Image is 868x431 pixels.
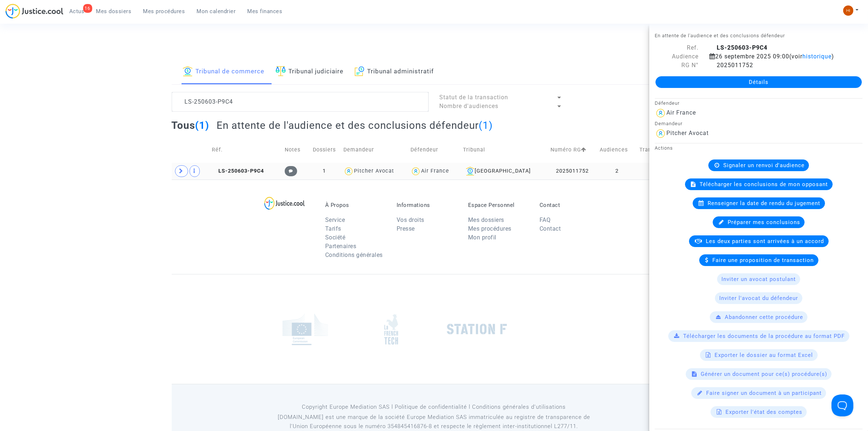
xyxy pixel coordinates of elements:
span: Mon calendrier [197,8,236,15]
span: Abandonner cette procédure [725,314,803,320]
p: Espace Personnel [468,202,529,208]
div: Pitcher Avocat [666,130,709,136]
a: Tribunal judiciaire [276,59,344,84]
h2: Tous [172,119,210,132]
td: Défendeur [408,137,460,163]
td: Audiences [597,137,637,163]
a: Tribunal administratif [355,59,434,84]
td: Réf. [209,137,283,163]
span: Renseigner la date de rendu du jugement [708,200,821,207]
span: Télécharger les documents de la procédure au format PDF [684,333,845,339]
p: À Propos [325,202,386,208]
a: Tribunal de commerce [183,59,265,84]
td: Tribunal [460,137,548,163]
div: [GEOGRAPHIC_DATA] [463,167,545,176]
p: Informations [397,202,457,208]
span: Faire une proposition de transaction [713,257,814,263]
a: Société [325,234,346,241]
span: Faire signer un document à un participant [706,390,822,396]
a: Mes procédures [137,6,191,17]
img: icon-banque.svg [183,66,193,76]
a: Presse [397,225,415,232]
img: icon-user.svg [655,107,666,119]
div: 26 septembre 2025 09:00 [704,52,850,61]
span: Générer un document pour ce(s) procédure(s) [701,371,827,377]
a: Détails [655,76,862,88]
span: Statut de la transaction [440,94,509,101]
a: Service [325,216,345,223]
a: Partenaires [325,243,357,250]
a: Contact [540,225,561,232]
span: Mes finances [248,8,283,15]
div: Air France [666,109,696,116]
p: Copyright Europe Mediation SAS l Politique de confidentialité l Conditions générales d’utilisa... [268,403,600,412]
span: LS-250603-P9C4 [212,168,264,174]
img: europe_commision.png [283,313,328,345]
img: logo-lg.svg [264,197,305,210]
td: 1 [307,163,341,180]
a: Tarifs [325,225,341,232]
span: (1) [479,119,493,131]
a: Mon calendrier [191,6,242,17]
a: Conditions générales [325,251,383,258]
span: Mes dossiers [96,8,132,15]
img: icon-faciliter-sm.svg [276,66,286,76]
img: icon-user.svg [343,166,354,177]
span: 2025011752 [709,62,753,69]
span: (voir ) [789,53,834,60]
div: RG N° [649,61,704,70]
small: Demandeur [655,121,682,126]
span: Nombre d'audiences [440,103,499,109]
p: [DOMAIN_NAME] est une marque de la société Europe Mediation SAS immatriculée au registre de tr... [268,413,600,431]
p: Contact [540,202,600,208]
td: Numéro RG [548,137,597,163]
small: Actions [655,145,673,151]
a: Vos droits [397,216,424,223]
a: Mes dossiers [90,6,137,17]
a: Mon profil [468,234,497,241]
span: Les deux parties sont arrivées à un accord [706,238,824,245]
div: Pitcher Avocat [354,168,394,174]
span: Signaler un renvoi d'audience [723,162,805,169]
iframe: Help Scout Beacon - Open [832,395,853,416]
img: jc-logo.svg [5,4,63,19]
td: 2025011752 [548,163,597,180]
a: Mes finances [242,6,288,17]
img: icon-user.svg [655,128,666,139]
span: Exporter l'état des comptes [725,409,802,415]
img: icon-banque.svg [466,167,475,176]
span: Télécharger les conclusions de mon opposant [700,181,828,188]
td: Transaction [637,137,682,163]
td: Notes [282,137,307,163]
b: LS-250603-P9C4 [717,44,767,51]
span: (1) [195,119,210,131]
span: historique [802,53,832,60]
h2: En attente de l'audience et des conclusions défendeur [217,119,493,132]
a: Mes dossiers [468,216,504,223]
a: Mes procédures [468,225,511,232]
div: 16 [83,4,92,13]
small: Défendeur [655,100,680,106]
td: Demandeur [341,137,408,163]
div: Ref. [649,43,704,52]
span: Préparer mes conclusions [728,219,800,226]
td: Dossiers [307,137,341,163]
img: icon-user.svg [410,166,421,177]
span: Mes procédures [143,8,185,15]
a: 16Actus [63,6,90,17]
div: Audience [649,52,704,61]
span: Inviter l'avocat du défendeur [719,295,798,301]
div: Air France [421,168,449,174]
span: Exporter le dossier au format Excel [715,352,813,358]
img: stationf.png [447,324,507,335]
span: Inviter un avocat postulant [721,276,796,282]
small: En attente de l'audience et des conclusions défendeur [655,33,785,38]
img: icon-archive.svg [355,66,365,76]
img: french_tech.png [384,314,398,345]
span: Actus [69,8,85,15]
img: fc99b196863ffcca57bb8fe2645aafd9 [843,5,853,16]
a: FAQ [540,216,551,223]
td: 2 [597,163,637,180]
